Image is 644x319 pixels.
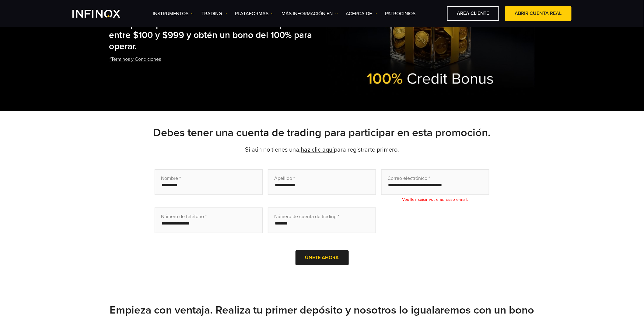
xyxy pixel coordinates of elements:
a: Instrumentos [153,10,194,17]
a: PLATAFORMAS [235,10,274,17]
a: Patrocinios [385,10,415,17]
div: Veuillez saisir votre adresse e-mail. [381,196,489,203]
a: Más información en [282,10,338,17]
a: AREA CLIENTE [447,6,499,21]
button: Únete ahora [296,250,349,265]
span: Únete ahora [305,255,339,261]
h2: Haz que tu primer movimiento cuente. Deposita entre $100 y $999 y obtén un bono del 100% para ope... [109,19,326,52]
strong: Debes tener una cuenta de trading para participar en esta promoción. [153,126,491,139]
a: ABRIR CUENTA REAL [505,6,572,21]
a: TRADING [201,10,227,17]
a: ACERCA DE [346,10,377,17]
p: Si aún no tienes una, para registrarte primero. [109,146,535,154]
a: haz clic aquí [301,146,334,153]
a: INFINOX Logo [72,10,135,18]
a: *Términos y Condiciones [109,52,162,67]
